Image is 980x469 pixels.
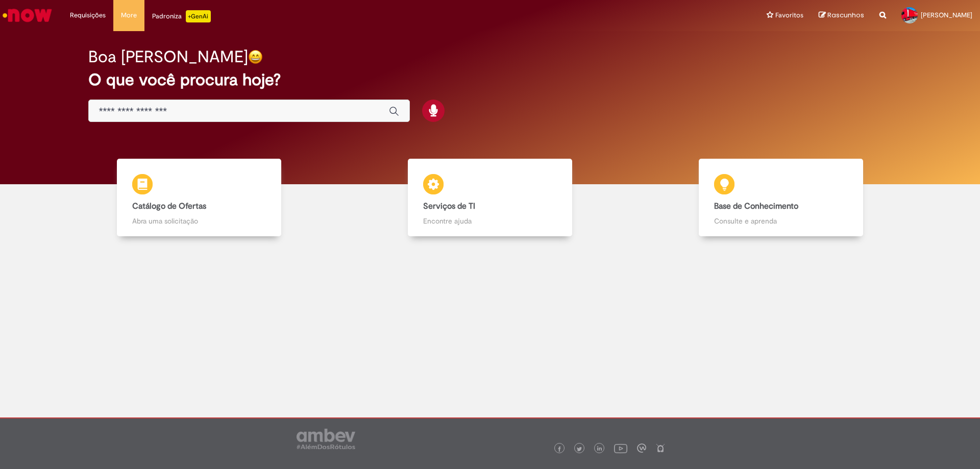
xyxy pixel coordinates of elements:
[714,216,848,226] p: Consulte e aprenda
[819,11,864,20] a: Rascunhos
[152,10,211,22] div: Padroniza
[577,447,582,452] img: logo_footer_twitter.png
[614,441,627,455] img: logo_footer_youtube.png
[121,10,137,20] span: More
[827,10,864,20] span: Rascunhos
[186,10,211,22] p: +GenAi
[88,48,248,66] h2: Boa [PERSON_NAME]
[345,159,635,237] a: Serviços de TI Encontre ajuda
[597,446,602,452] img: logo_footer_linkedin.png
[70,10,106,20] span: Requisições
[775,10,803,20] span: Favoritos
[297,429,355,449] img: logo_footer_ambev_rotulo_gray.png
[656,443,665,453] img: logo_footer_naosei.png
[88,71,892,89] h2: O que você procura hoje?
[637,443,646,453] img: logo_footer_workplace.png
[714,201,798,211] b: Base de Conhecimento
[1,5,54,26] img: ServiceNow
[423,216,557,226] p: Encontre ajuda
[132,216,266,226] p: Abra uma solicitação
[423,201,475,211] b: Serviços de TI
[921,11,972,19] span: [PERSON_NAME]
[635,159,926,237] a: Base de Conhecimento Consulte e aprenda
[132,201,206,211] b: Catálogo de Ofertas
[248,50,263,64] img: happy-face.png
[54,159,345,237] a: Catálogo de Ofertas Abra uma solicitação
[557,447,562,452] img: logo_footer_facebook.png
